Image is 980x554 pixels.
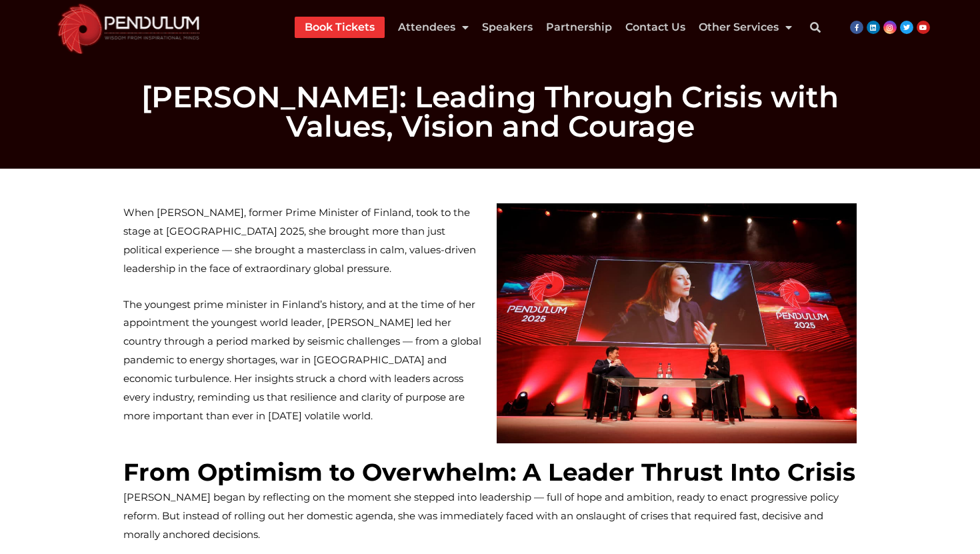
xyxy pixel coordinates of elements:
[295,17,792,38] nav: Menu
[482,17,533,38] a: Speakers
[123,457,855,487] span: From Optimism to Overwhelm: A Leader Thrust Into Crisis
[123,206,476,275] span: When [PERSON_NAME], former Prime Minister of Finland, took to the stage at [GEOGRAPHIC_DATA] 2025...
[117,82,863,141] h1: [PERSON_NAME]: Leading Through Crisis with Values, Vision and Courage
[398,17,469,38] a: Attendees
[546,17,612,38] a: Partnership
[123,491,839,541] span: [PERSON_NAME] began by reflecting on the moment she stepped into leadership — full of hope and am...
[802,14,829,41] div: Search
[123,298,481,422] span: The youngest prime minister in Finland’s history, and at the time of her appointment the youngest...
[305,17,375,38] a: Book Tickets
[497,203,857,443] img: Sanna Marin Pendulum Summit 2025
[699,17,792,38] a: Other Services
[625,17,685,38] a: Contact Us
